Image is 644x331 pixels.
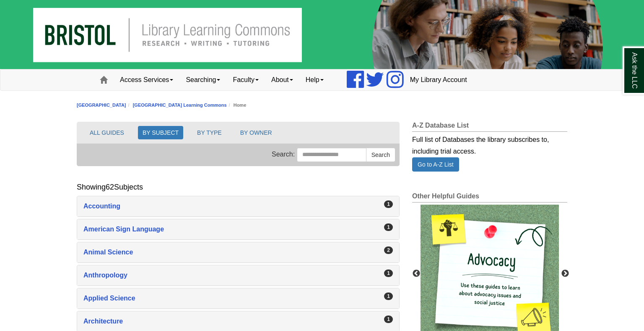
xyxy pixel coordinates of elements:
button: BY SUBJECT [138,126,183,139]
button: ALL GUIDES [85,126,129,139]
a: Anthropology [83,269,393,281]
a: About [265,69,299,90]
div: 1 [384,223,393,231]
a: Faculty [226,69,265,90]
a: Architecture [83,316,393,327]
span: Search: [272,151,295,158]
a: Go to A-Z List [412,157,459,172]
a: Help [299,69,330,90]
a: Access Services [114,69,179,90]
div: 2 [384,246,393,254]
h2: A-Z Database List [412,122,567,132]
a: [GEOGRAPHIC_DATA] Learning Commons [133,103,227,108]
nav: breadcrumb [77,101,567,109]
li: Home [227,101,247,109]
a: Searching [179,69,226,90]
div: Full list of Databases the library subscribes to, including trial access. [412,132,567,157]
button: BY TYPE [192,126,226,139]
button: BY OWNER [236,126,277,139]
a: My Library Account [404,69,473,90]
input: Search this Group [297,148,366,162]
a: Applied Science [83,293,393,304]
div: 1 [384,293,393,300]
h2: Showing Subjects [77,183,143,192]
button: Next [561,269,569,278]
div: 1 [384,269,393,277]
div: 1 [384,316,393,323]
a: [GEOGRAPHIC_DATA] [77,103,126,108]
a: Animal Science [83,246,393,258]
button: Previous [412,269,421,278]
a: American Sign Language [83,223,393,235]
h2: Other Helpful Guides [412,192,567,203]
button: Search [366,148,395,162]
a: Accounting [83,200,393,212]
div: 1 [384,200,393,208]
span: 62 [106,183,114,191]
